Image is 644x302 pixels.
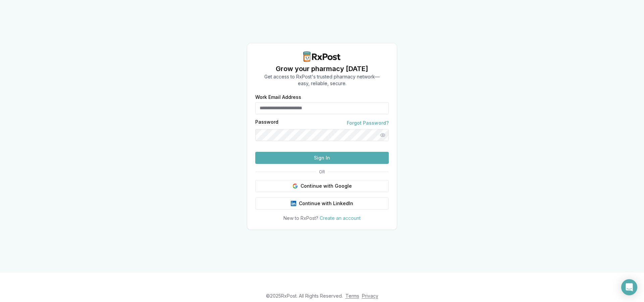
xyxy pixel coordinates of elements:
[621,279,637,295] div: Open Intercom Messenger
[362,293,378,299] a: Privacy
[291,201,296,206] img: LinkedIn
[255,197,389,209] button: Continue with LinkedIn
[301,51,343,62] img: RxPost Logo
[264,73,380,87] p: Get access to RxPost's trusted pharmacy network— easy, reliable, secure.
[255,152,389,164] button: Sign In
[345,293,359,299] a: Terms
[283,215,318,221] span: New to RxPost?
[377,129,389,141] button: Show password
[264,64,380,73] h1: Grow your pharmacy [DATE]
[255,120,278,126] label: Password
[316,169,328,175] span: OR
[292,183,298,189] img: Google
[347,120,389,126] a: Forgot Password?
[255,180,389,192] button: Continue with Google
[320,215,361,221] a: Create an account
[255,95,389,100] label: Work Email Address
